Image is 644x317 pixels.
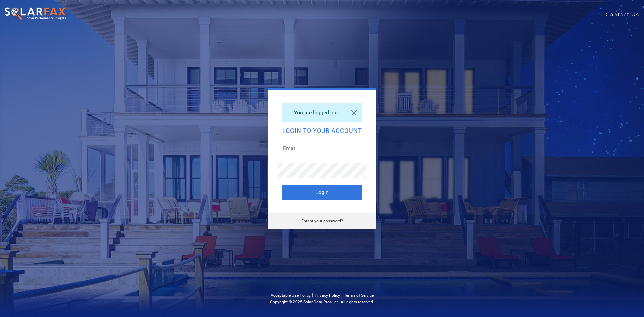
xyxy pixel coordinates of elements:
[282,185,362,200] button: Login
[301,219,343,223] a: Forgot your password?
[312,292,313,298] span: |
[346,103,362,122] a: Close
[315,293,340,298] a: Privacy Policy
[282,103,362,122] div: You are logged out.
[282,128,362,134] h2: Login to your account
[4,7,67,21] img: SolarFax
[278,141,366,156] input: Email
[341,292,343,298] span: |
[271,293,311,298] a: Acceptable Use Policy
[344,293,374,298] a: Terms of Service
[606,11,644,19] a: Contact Us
